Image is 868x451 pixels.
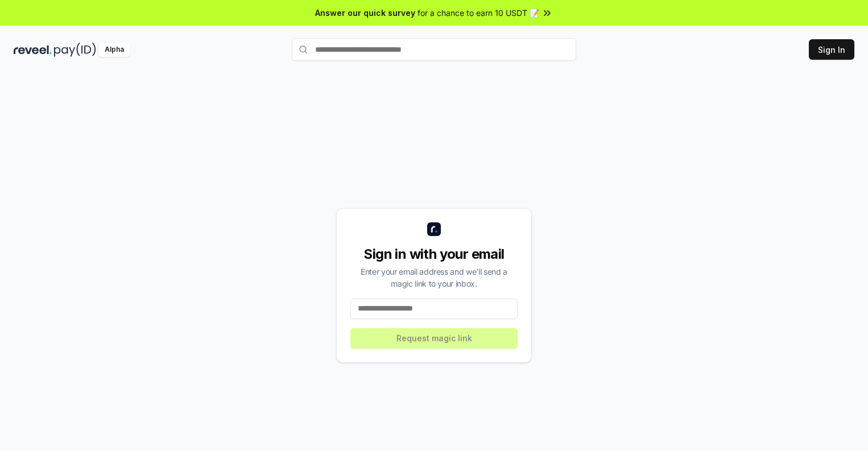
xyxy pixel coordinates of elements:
[315,7,415,19] span: Answer our quick survey
[98,43,130,57] div: Alpha
[350,266,518,289] div: Enter your email address and we’ll send a magic link to your inbox.
[350,245,518,263] div: Sign in with your email
[809,39,854,60] button: Sign In
[54,43,96,57] img: pay_id
[418,7,539,19] span: for a chance to earn 10 USDT 📝
[427,222,441,236] img: logo_small
[14,43,52,57] img: reveel_dark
